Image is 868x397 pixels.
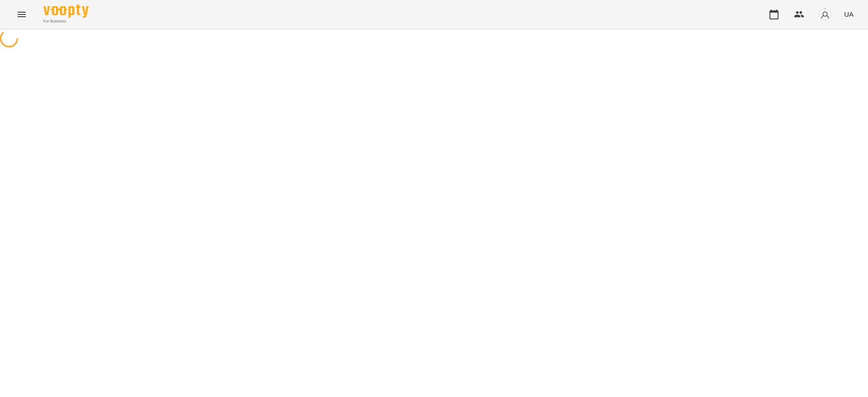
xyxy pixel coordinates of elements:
button: Menu [11,4,33,25]
button: UA [840,6,857,23]
img: Voopty Logo [43,5,89,18]
img: avatar_s.png [819,8,831,21]
span: UA [844,9,854,19]
span: For Business [43,19,89,24]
